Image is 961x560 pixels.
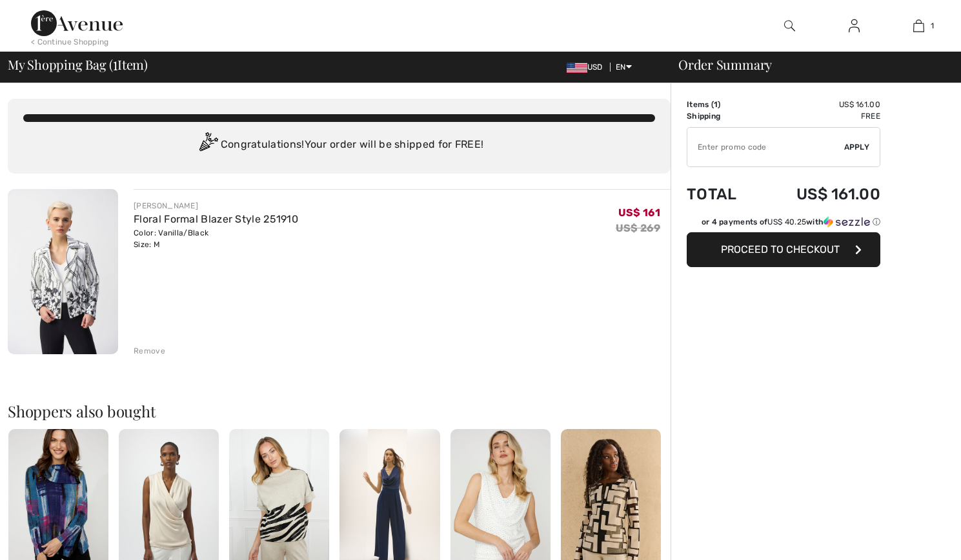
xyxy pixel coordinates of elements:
[113,55,117,72] span: 1
[134,345,165,357] div: Remove
[687,99,759,110] td: Items ( )
[618,206,660,219] span: US$ 161
[195,132,221,158] img: Congratulation2.svg
[759,99,880,110] td: US$ 161.00
[23,132,655,158] div: Congratulations! Your order will be shipped for FREE!
[8,189,118,354] img: Floral Formal Blazer Style 251910
[663,58,953,71] div: Order Summary
[931,20,934,32] span: 1
[759,110,880,122] td: Free
[887,18,950,34] a: 1
[767,217,806,226] span: US$ 40.25
[134,213,298,225] a: Floral Formal Blazer Style 251910
[687,128,844,166] input: Promo code
[849,18,860,34] img: My Info
[31,36,109,48] div: < Continue Shopping
[913,18,924,34] img: My Bag
[824,216,870,228] img: Sezzle
[687,172,759,216] td: Total
[714,100,718,109] span: 1
[784,18,795,34] img: search the website
[838,18,870,34] a: Sign In
[687,232,880,267] button: Proceed to Checkout
[616,63,632,72] span: EN
[8,403,671,419] h2: Shoppers also bought
[8,58,148,71] span: My Shopping Bag ( Item)
[721,243,840,255] span: Proceed to Checkout
[31,10,123,36] img: 1ère Avenue
[759,172,880,216] td: US$ 161.00
[687,110,759,122] td: Shipping
[134,200,298,212] div: [PERSON_NAME]
[844,141,870,153] span: Apply
[687,216,880,232] div: or 4 payments ofUS$ 40.25withSezzle Click to learn more about Sezzle
[134,227,298,250] div: Color: Vanilla/Black Size: M
[616,222,660,234] s: US$ 269
[567,63,587,73] img: US Dollar
[702,216,880,228] div: or 4 payments of with
[567,63,608,72] span: USD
